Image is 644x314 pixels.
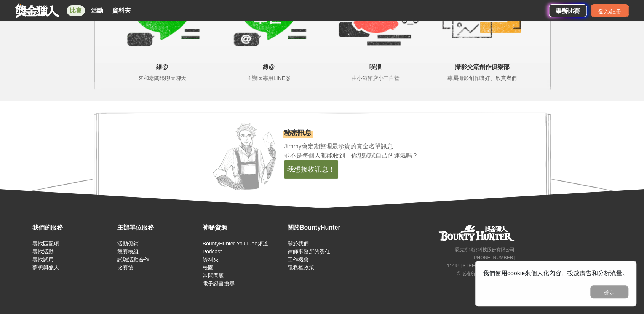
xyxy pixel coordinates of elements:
[455,64,510,70] font: 攝影交流創作俱樂部
[70,7,82,14] font: 比賽
[473,255,515,260] font: [PHONE_NUMBER]
[551,179,621,193] img: 訂閱信
[32,249,54,255] a: 尋找活動
[117,224,154,231] font: 主辦單位服務
[447,75,517,81] font: 專屬攝影創作嗜好、欣賞者們
[247,75,291,81] font: 主辦區專用LINE@
[203,265,213,271] a: 校園
[288,241,309,247] a: 關於我們
[288,265,314,271] a: 隱私權政策
[284,143,399,150] font: Jimmy會定期整理最珍貴的賞金名單訊息，
[263,64,275,70] font: 線@
[138,75,186,81] font: 來和老闆娘聊天聊天
[203,249,222,255] a: Podcast
[288,257,309,263] a: 工作機會
[447,263,514,268] font: 11494 [STREET_ADDRESS]3樓
[117,241,139,247] a: 活動促銷
[117,249,139,255] a: 競賽模組
[203,273,224,279] a: 常問問題
[590,285,628,298] button: 確定
[549,4,587,17] a: 舉辦比賽
[556,8,580,14] font: 舉辦比賽
[117,265,133,271] a: 比賽後
[109,5,134,16] a: 資料夾
[457,271,480,276] font: © 版權所有
[112,7,131,14] font: 資料夾
[24,179,94,193] img: 訂閱信
[284,129,312,137] font: 秘密訊息
[455,247,515,252] font: 恩克斯網路科技股份有限公司
[284,152,418,159] font: 並不是每個人都能收到，你想試試自己的運氣嗎？
[604,290,615,296] font: 確定
[208,120,284,193] img: 吉米
[598,8,621,14] font: 登入/註冊
[67,5,85,16] a: 比賽
[288,224,340,231] font: 關於BountyHunter
[203,224,227,231] font: 神秘資源
[203,257,219,263] a: 資料夾
[288,249,330,255] a: 律師事務所的委任
[88,5,106,16] a: 活動
[203,281,235,287] a: 電子證書搜尋
[32,224,63,231] font: 我們的服務
[32,265,59,271] a: 夢想與獵人
[91,7,103,14] font: 活動
[156,64,168,70] font: 線@
[32,241,59,247] a: 尋找匹配項
[483,270,628,276] font: 我們使用cookie來個人化內容、投放廣告和分析流量。
[117,257,149,263] a: 試驗活動合作
[369,64,382,70] font: 噗浪
[203,241,268,247] a: BountyHunter YouTube頻道
[32,257,54,263] a: 尋找試用
[287,166,335,173] font: 我想接收訊息！
[352,75,400,81] font: 由小酒館店小二自營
